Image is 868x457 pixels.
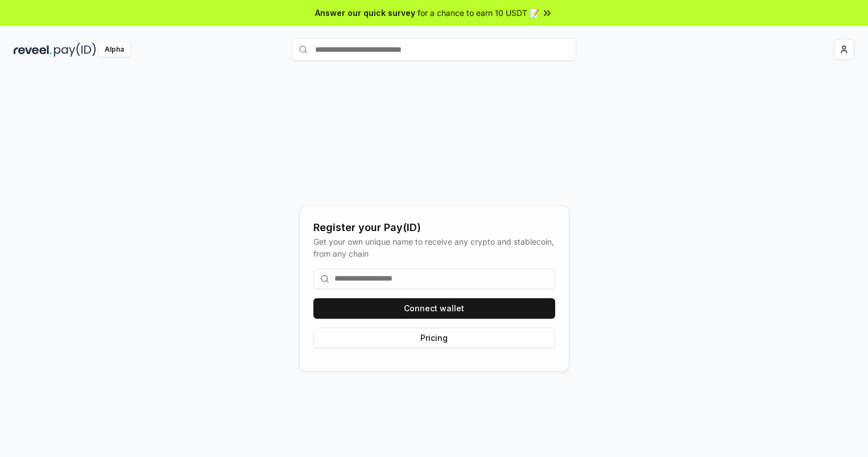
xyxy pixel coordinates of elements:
div: Alpha [98,43,130,57]
div: Get your own unique name to receive any crypto and stablecoin, from any chain [313,236,555,260]
button: Pricing [313,328,555,348]
button: Connect wallet [313,298,555,319]
div: Register your Pay(ID) [313,220,555,236]
span: for a chance to earn 10 USDT 📝 [418,7,539,19]
span: Answer our quick survey [315,7,415,19]
img: reveel_dark [14,43,52,57]
img: pay_id [54,43,96,57]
